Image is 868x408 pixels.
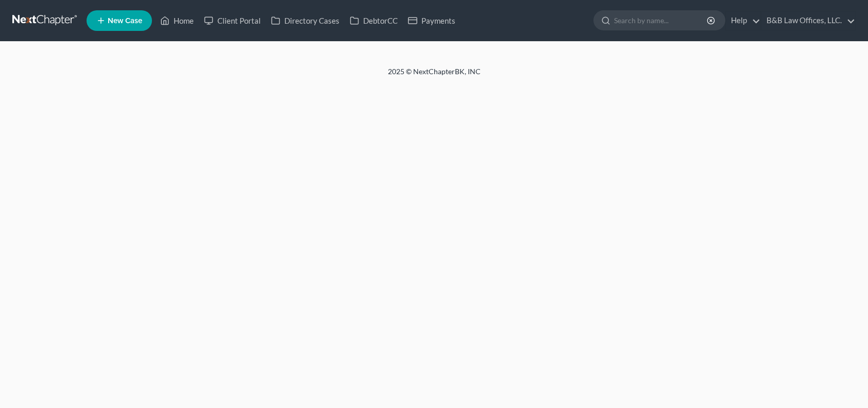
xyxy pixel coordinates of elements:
[199,11,266,30] a: Client Portal
[614,11,708,30] input: Search by name...
[108,17,142,25] span: New Case
[726,11,760,30] a: Help
[345,11,403,30] a: DebtorCC
[761,11,855,30] a: B&B Law Offices, LLC.
[141,66,728,85] div: 2025 © NextChapterBK, INC
[403,11,461,30] a: Payments
[155,11,199,30] a: Home
[266,11,345,30] a: Directory Cases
